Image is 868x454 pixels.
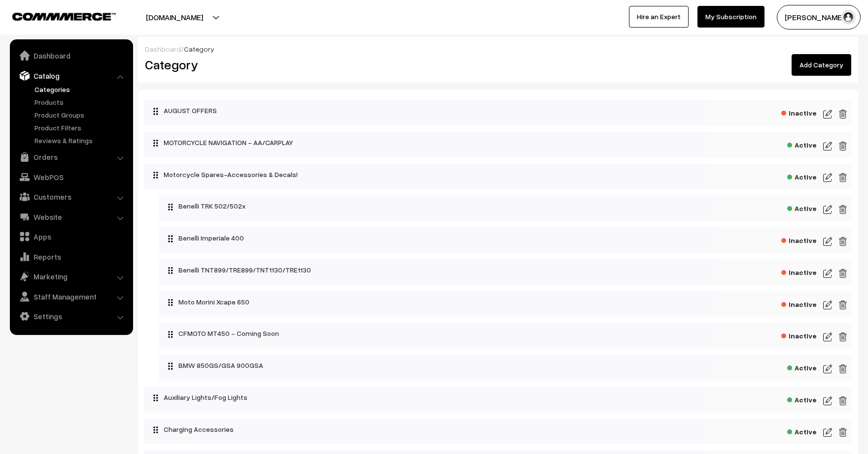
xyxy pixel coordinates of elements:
[787,361,817,373] span: Active
[787,201,817,213] span: Active
[823,299,832,311] img: edit
[787,393,817,405] span: Active
[12,188,130,206] a: Customers
[823,204,832,215] img: edit
[32,135,130,146] a: Reviews & Ratings
[153,394,159,402] img: drag
[32,122,130,133] a: Product Filters
[787,170,817,182] span: Active
[159,291,714,313] div: Moto Morini Xcape 650
[823,236,832,247] img: edit
[32,97,130,107] a: Products
[823,268,832,279] img: edit
[823,363,832,375] img: edit
[12,13,116,20] img: COMMMERCE
[153,426,159,434] img: drag
[823,172,832,183] img: edit
[823,395,832,407] img: edit
[12,288,130,305] a: Staff Management
[838,172,847,183] img: edit
[12,168,130,186] a: WebPOS
[144,100,711,121] div: AUGUST OFFERS
[12,208,130,226] a: Website
[153,107,159,115] img: drag
[838,204,847,215] img: edit
[168,267,174,274] img: drag
[145,57,491,72] h2: Category
[838,395,847,407] img: edit
[781,329,817,341] span: Inactive
[144,164,154,182] button: Collapse
[153,139,159,147] img: drag
[838,299,847,311] img: edit
[145,45,181,53] a: Dashboard
[159,227,714,249] div: Benelli Imperiale 400
[145,44,851,54] div: /
[159,259,714,281] div: Benelli TNT899/TRE899/TNT1130/TRE1130
[697,6,764,28] a: My Subscription
[787,138,817,150] span: Active
[111,5,238,30] button: [DOMAIN_NAME]
[159,355,714,376] div: BMW 850GS/GSA 900GSA
[781,106,817,118] span: Inactive
[12,228,130,245] a: Apps
[168,362,174,370] img: drag
[32,110,130,120] a: Product Groups
[12,248,130,266] a: Reports
[781,233,817,245] span: Inactive
[144,387,711,408] div: Auxiliary Lights/Fog Lights
[12,47,130,64] a: Dashboard
[12,148,130,166] a: Orders
[823,426,832,438] img: edit
[144,419,711,440] div: Charging Accessories
[838,331,847,343] img: edit
[792,54,851,76] a: Add Category
[823,140,832,152] img: edit
[838,268,847,279] img: edit
[823,331,832,343] img: edit
[841,10,856,25] img: user
[168,331,174,338] img: drag
[838,236,847,247] img: edit
[159,195,714,217] div: Benelli TRK 502/502x
[838,108,847,120] img: edit
[838,426,847,438] img: edit
[184,45,214,53] span: Category
[12,268,130,285] a: Marketing
[144,164,711,185] div: Motorcycle Spares-Accessories & Decals!
[12,307,130,325] a: Settings
[781,265,817,277] span: Inactive
[838,140,847,152] img: edit
[168,235,174,242] img: drag
[32,84,130,94] a: Categories
[629,6,689,28] a: Hire an Expert
[168,203,174,211] img: drag
[144,132,711,153] div: MOTORCYCLE NAVIGATION - AA/CARPLAY
[781,297,817,309] span: Inactive
[12,67,130,85] a: Catalog
[159,323,714,344] div: CFMOTO MT450 - Coming Soon
[168,299,174,306] img: drag
[153,171,159,179] img: drag
[787,424,817,437] span: Active
[777,5,861,30] button: [PERSON_NAME]
[823,108,832,120] img: edit
[838,363,847,375] img: edit
[12,10,99,22] a: COMMMERCE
